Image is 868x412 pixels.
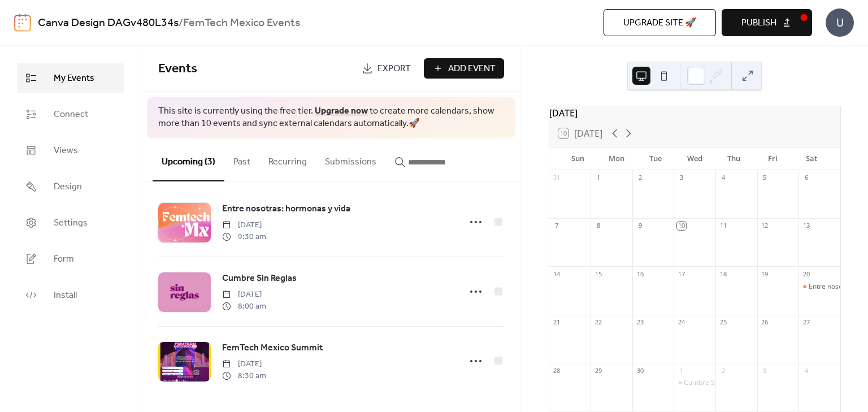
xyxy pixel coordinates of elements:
[222,341,323,355] span: FemTech Mexico Summit
[158,105,504,131] span: This site is currently using the free tier. to create more calendars, show more than 10 events an...
[802,174,810,182] div: 6
[719,222,727,230] div: 11
[558,148,597,170] div: Sun
[636,174,644,182] div: 2
[17,207,124,238] a: Settings
[222,289,266,301] span: [DATE]
[17,280,124,310] a: Install
[553,318,561,327] div: 21
[761,270,769,278] div: 19
[353,58,419,79] a: Export
[316,138,385,180] button: Submissions
[636,270,644,278] div: 16
[761,222,769,230] div: 12
[222,202,350,216] a: Entre nosotras: hormonas y vida
[594,222,602,230] div: 8
[17,99,124,129] a: Connect
[802,222,810,230] div: 13
[677,174,685,182] div: 3
[719,270,727,278] div: 18
[594,366,602,375] div: 29
[54,253,74,266] span: Form
[714,148,753,170] div: Thu
[761,174,769,182] div: 5
[222,231,266,243] span: 9:30 am
[54,72,94,85] span: My Events
[636,148,675,170] div: Tue
[798,282,840,292] div: Entre nosotras: hormonas y vida
[722,9,812,36] button: Publish
[222,301,266,313] span: 8:00 am
[604,9,716,36] button: Upgrade site 🚀
[54,289,77,302] span: Install
[54,216,88,230] span: Settings
[761,366,769,375] div: 3
[761,318,769,327] div: 26
[792,148,831,170] div: Sat
[54,180,82,194] span: Design
[183,12,300,34] b: FemTech Mexico Events
[553,270,561,278] div: 14
[553,174,561,182] div: 31
[594,174,602,182] div: 1
[719,174,727,182] div: 4
[17,171,124,202] a: Design
[222,358,266,370] span: [DATE]
[553,366,561,375] div: 28
[623,16,696,30] span: Upgrade site 🚀
[677,222,685,230] div: 10
[677,318,685,327] div: 24
[741,16,776,30] span: Publish
[158,57,197,81] span: Events
[802,318,810,327] div: 27
[826,8,854,37] div: U
[424,58,504,79] button: Add Event
[719,318,727,327] div: 25
[553,222,561,230] div: 7
[38,12,179,34] a: Canva Design DAGv480L34s
[549,106,840,120] div: [DATE]
[17,63,124,93] a: My Events
[315,102,368,120] a: Upgrade now
[636,222,644,230] div: 9
[54,144,78,158] span: Views
[719,366,727,375] div: 2
[222,341,323,355] a: FemTech Mexico Summit
[222,370,266,382] span: 8:30 am
[222,272,297,285] span: Cumbre Sin Reglas
[377,62,411,76] span: Export
[802,270,810,278] div: 20
[597,148,636,170] div: Mon
[636,318,644,327] div: 23
[684,378,743,388] div: Cumbre Sin Reglas
[222,219,266,231] span: [DATE]
[153,138,224,181] button: Upcoming (3)
[54,108,88,122] span: Connect
[594,318,602,327] div: 22
[677,366,685,375] div: 1
[636,366,644,375] div: 30
[753,148,792,170] div: Fri
[17,135,124,166] a: Views
[675,148,714,170] div: Wed
[802,366,810,375] div: 4
[448,62,496,76] span: Add Event
[179,12,183,34] b: /
[17,244,124,274] a: Form
[222,202,350,216] span: Entre nosotras: hormonas y vida
[594,270,602,278] div: 15
[222,271,297,286] a: Cumbre Sin Reglas
[224,138,259,180] button: Past
[14,14,31,32] img: logo
[259,138,316,180] button: Recurring
[677,270,685,278] div: 17
[674,378,715,388] div: Cumbre Sin Reglas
